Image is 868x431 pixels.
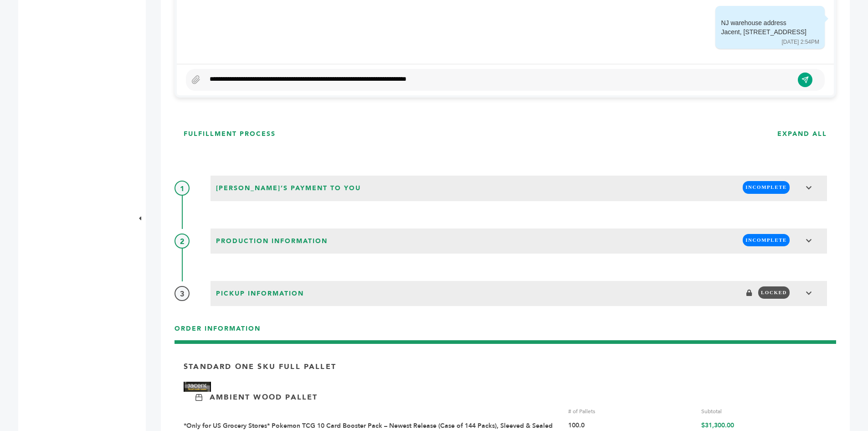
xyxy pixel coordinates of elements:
h3: EXPAND ALL [777,130,827,139]
div: Subtotal [701,407,827,415]
h3: FULFILLMENT PROCESS [184,130,276,139]
p: Standard One Sku Full Pallet [184,362,336,372]
h3: ORDER INFORMATION [175,324,836,340]
span: INCOMPLETE [743,234,790,246]
div: # of Pallets [568,407,694,415]
span: INCOMPLETE [743,181,790,193]
div: [DATE] 2:54PM [782,38,819,46]
span: Production Information [213,234,330,249]
span: LOCKED [758,286,790,299]
div: NJ warehouse address Jacent, [STREET_ADDRESS] [721,19,806,36]
p: Ambient Wood Pallet [210,392,318,402]
span: [PERSON_NAME]’s Payment to You [213,181,364,196]
img: Brand Name [184,382,211,392]
img: Ambient [195,394,202,401]
span: Pickup Information [213,286,307,301]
